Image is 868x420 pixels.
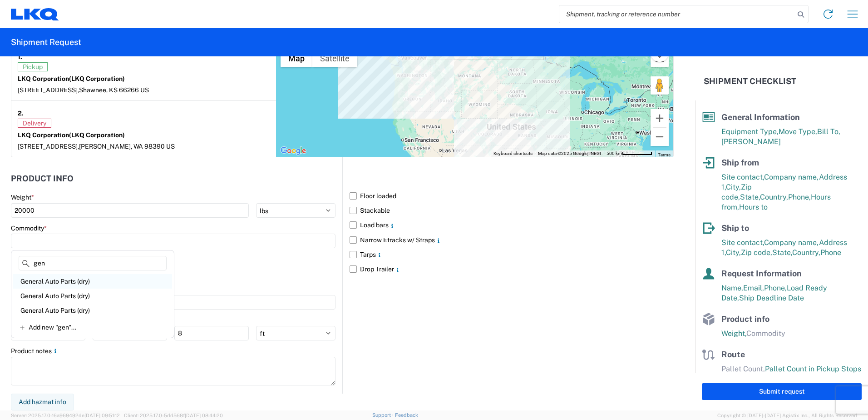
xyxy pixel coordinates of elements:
span: Delivery [18,119,51,128]
input: Shipment, tracking or reference number [559,5,794,23]
a: Open this area in Google Maps (opens a new window) [278,145,308,157]
label: Tarps [350,247,674,262]
span: Ship Deadline Date [739,294,804,302]
span: Email, [743,284,764,292]
h2: Shipment Request [11,37,81,48]
span: Add new "gen"... [29,323,76,331]
span: (LKQ Corporation) [69,75,125,82]
label: Product notes [11,347,59,355]
span: [PERSON_NAME] [721,137,781,146]
button: Zoom out [651,128,669,146]
span: City, [726,248,741,257]
div: General Auto Parts (dry) [13,303,172,318]
span: Country, [760,193,788,201]
label: Drop Trailer [350,262,674,276]
span: Bill To, [817,127,840,136]
span: [STREET_ADDRESS], [18,86,79,94]
span: Ship to [721,223,749,233]
span: Name, [721,284,743,292]
input: H [174,326,249,340]
label: Floor loaded [350,189,674,203]
button: Show satellite imagery [312,49,357,67]
a: Support [372,412,395,418]
label: Load bars [350,218,674,232]
span: Server: 2025.17.0-16a969492de [11,413,120,418]
span: (LKQ Corporation) [69,131,125,139]
a: Feedback [395,412,418,418]
span: Company name, [764,173,819,181]
button: Keyboard shortcuts [493,150,533,157]
h2: Product Info [11,174,74,183]
button: Submit request [702,383,862,400]
label: Commodity [11,224,47,232]
span: Phone, [788,193,811,201]
span: [PERSON_NAME], WA 98390 US [79,143,175,150]
span: Map data ©2025 Google, INEGI [538,151,601,156]
button: Add hazmat info [11,394,74,410]
span: Move Type, [779,127,817,136]
div: General Auto Parts (dry) [13,289,172,303]
span: [DATE] 09:51:12 [84,413,120,418]
label: Weight [11,193,34,201]
span: Product info [721,314,769,324]
span: State, [740,193,760,201]
span: [DATE] 08:44:20 [185,413,223,418]
span: Site contact, [721,173,764,181]
span: State, [772,248,792,257]
div: General Auto Parts (dry) [13,274,172,289]
span: Company name, [764,238,819,247]
span: General Information [721,112,800,122]
img: Google [278,145,308,157]
h2: Shipment Checklist [704,76,796,87]
span: Request Information [721,269,802,278]
span: Zip code, [741,248,772,257]
span: [STREET_ADDRESS], [18,143,79,150]
span: Ship from [721,158,759,167]
span: Route [721,350,745,359]
button: Zoom in [651,109,669,127]
span: Shawnee, KS 66266 US [79,86,149,94]
span: Pallet Count, [721,365,765,373]
span: Phone [820,248,841,257]
span: Equipment Type, [721,127,779,136]
button: Show street map [281,49,312,67]
label: Stackable [350,203,674,218]
span: 500 km [607,151,622,156]
strong: LKQ Corporation [18,75,125,82]
span: Copyright © [DATE]-[DATE] Agistix Inc., All Rights Reserved [717,411,857,420]
label: Narrow Etracks w/ Straps [350,233,674,247]
span: Pallet Count in Pickup Stops equals Pallet Count in delivery stops [721,365,861,383]
span: Site contact, [721,238,764,247]
a: Terms [658,152,671,157]
strong: 1. [18,51,22,62]
span: Commodity [746,329,785,338]
span: Weight, [721,329,746,338]
strong: LKQ Corporation [18,131,125,139]
span: Pickup [18,62,48,71]
span: Client: 2025.17.0-5dd568f [124,413,223,418]
span: Country, [792,248,820,257]
button: Map Scale: 500 km per 63 pixels [604,150,655,157]
span: Hours to [739,203,768,211]
span: City, [726,183,741,191]
span: Phone, [764,284,787,292]
strong: 2. [18,107,24,119]
button: Drag Pegman onto the map to open Street View [651,76,669,95]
